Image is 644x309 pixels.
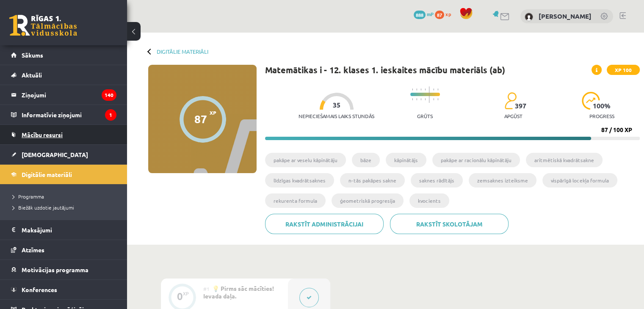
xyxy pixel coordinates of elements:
[11,260,116,279] a: Motivācijas programma
[435,11,455,17] a: 87 xp
[340,173,405,188] li: n-tās pakāpes sakne
[425,98,426,100] img: icon-short-line-57e1e144782c952c97e751825c79c345078a6d821885a25fce030b3d8c18986b.svg
[589,113,614,119] p: progress
[437,88,438,91] img: icon-short-line-57e1e144782c952c97e751825c79c345078a6d821885a25fce030b3d8c18986b.svg
[526,153,603,167] li: aritmētiskā kvadrātsakne
[425,88,426,91] img: icon-short-line-57e1e144782c952c97e751825c79c345078a6d821885a25fce030b3d8c18986b.svg
[265,214,384,234] a: Rakstīt administrācijai
[22,286,57,293] span: Konferences
[412,88,413,91] img: icon-short-line-57e1e144782c952c97e751825c79c345078a6d821885a25fce030b3d8c18986b.svg
[390,214,509,234] a: Rakstīt skolotājam
[13,204,119,211] a: Biežāk uzdotie jautājumi
[11,85,116,105] a: Ziņojumi140
[469,173,536,188] li: zemsaknes izteiksme
[11,125,116,144] a: Mācību resursi
[22,220,116,240] legend: Maksājumi
[332,193,404,208] li: ģeometriskā progresija
[22,246,44,254] span: Atzīmes
[22,171,72,178] span: Digitālie materiāli
[411,173,463,188] li: saknes rādītājs
[203,285,210,292] span: #1
[11,65,116,85] a: Aktuāli
[13,193,119,200] a: Programma
[105,109,116,121] i: 1
[420,88,421,91] img: icon-short-line-57e1e144782c952c97e751825c79c345078a6d821885a25fce030b3d8c18986b.svg
[429,86,430,103] img: icon-long-line-d9ea69661e0d244f92f715978eff75569469978d946b2353a9bb055b3ed8787d.svg
[265,193,326,208] li: rekurenta formula
[435,11,444,19] span: 87
[22,85,116,105] legend: Ziņojumi
[102,89,116,101] i: 140
[412,98,413,100] img: icon-short-line-57e1e144782c952c97e751825c79c345078a6d821885a25fce030b3d8c18986b.svg
[333,101,340,109] span: 35
[265,65,505,75] h1: Matemātikas i - 12. klases 1. ieskaites mācību materiāls (ab)
[539,12,591,20] a: [PERSON_NAME]
[265,173,334,188] li: līdzīgas kvadrātsaknes
[299,113,374,119] p: Nepieciešamais laiks stundās
[203,284,274,300] span: 💡 Pirms sāc mācīties! Ievada daļa.
[515,102,526,110] span: 397
[582,92,600,110] img: icon-progress-161ccf0a02000e728c5f80fcf4c31c7af3da0e1684b2b1d7c360e028c24a22f1.svg
[22,131,63,138] span: Mācību resursi
[504,92,517,110] img: students-c634bb4e5e11cddfef0936a35e636f08e4e9abd3cc4e673bd6f9a4125e45ecb1.svg
[416,88,417,91] img: icon-short-line-57e1e144782c952c97e751825c79c345078a6d821885a25fce030b3d8c18986b.svg
[433,98,434,100] img: icon-short-line-57e1e144782c952c97e751825c79c345078a6d821885a25fce030b3d8c18986b.svg
[437,98,438,100] img: icon-short-line-57e1e144782c952c97e751825c79c345078a6d821885a25fce030b3d8c18986b.svg
[11,280,116,299] a: Konferences
[414,11,434,17] a: 888 mP
[13,204,74,211] span: Biežāk uzdotie jautājumi
[194,113,207,125] div: 87
[9,15,77,36] a: Rīgas 1. Tālmācības vidusskola
[11,145,116,164] a: [DEMOGRAPHIC_DATA]
[11,240,116,259] a: Atzīmes
[22,266,88,273] span: Motivācijas programma
[593,102,611,110] span: 100 %
[157,48,208,55] a: Digitālie materiāli
[22,105,116,124] legend: Informatīvie ziņojumi
[432,153,520,167] li: pakāpe ar racionālu kāpinātāju
[542,173,617,188] li: vispārīgā locekļa formula
[11,220,116,240] a: Maksājumi
[504,113,522,119] p: apgūst
[11,165,116,184] a: Digitālie materiāli
[433,88,434,91] img: icon-short-line-57e1e144782c952c97e751825c79c345078a6d821885a25fce030b3d8c18986b.svg
[416,98,417,100] img: icon-short-line-57e1e144782c952c97e751825c79c345078a6d821885a25fce030b3d8c18986b.svg
[11,105,116,124] a: Informatīvie ziņojumi1
[177,292,183,300] div: 0
[525,13,533,21] img: Magone Muška
[445,11,451,17] span: xp
[409,193,449,208] li: kvocients
[607,65,640,75] span: XP 100
[352,153,380,167] li: bāze
[11,45,116,65] a: Sākums
[210,110,216,116] span: XP
[183,291,189,296] div: XP
[414,11,426,19] span: 888
[427,11,434,17] span: mP
[420,98,421,100] img: icon-short-line-57e1e144782c952c97e751825c79c345078a6d821885a25fce030b3d8c18986b.svg
[386,153,426,167] li: kāpinātājs
[22,51,43,59] span: Sākums
[22,151,88,158] span: [DEMOGRAPHIC_DATA]
[22,71,42,79] span: Aktuāli
[265,153,346,167] li: pakāpe ar veselu kāpinātāju
[417,113,433,119] p: Grūts
[13,193,44,200] span: Programma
